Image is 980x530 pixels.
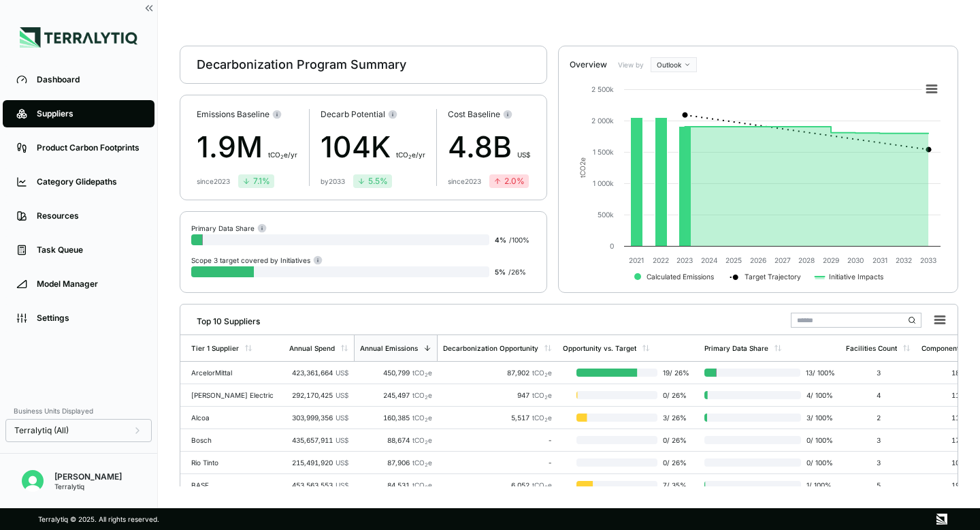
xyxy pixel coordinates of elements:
[846,369,911,377] div: 3
[443,458,552,467] div: -
[197,57,406,73] div: Decarbonization Program Summary
[37,176,141,187] div: Category Glidepaths
[359,414,432,422] div: 160,385
[336,436,348,444] span: US$
[629,256,644,264] text: 2021
[359,481,432,489] div: 84,531
[544,417,548,423] sub: 2
[321,109,425,120] div: Decarb Potential
[544,372,548,378] sub: 2
[448,177,481,185] div: since 2023
[191,223,267,233] div: Primary Data Share
[443,414,552,422] div: 5,517
[37,313,141,324] div: Settings
[618,61,645,69] label: View by
[517,151,530,159] span: US$
[657,414,693,422] span: 3 / 26 %
[412,436,432,444] span: tCO e
[357,176,388,187] div: 5.5 %
[359,436,432,444] div: 88,674
[336,458,348,467] span: US$
[289,369,348,377] div: 423,361,664
[448,109,530,120] div: Cost Baseline
[801,391,835,399] span: 4 / 100 %
[321,177,345,185] div: by 2033
[745,272,801,281] text: Target Trajectory
[532,369,552,377] span: tCO e
[20,27,137,48] img: Logo
[425,439,428,446] sub: 2
[191,255,323,265] div: Scope 3 target covered by Initiatives
[359,391,432,399] div: 245,497
[186,311,260,327] div: Top 10 Suppliers
[443,369,552,377] div: 87,902
[16,465,49,497] button: Open user button
[242,176,270,187] div: 7.1 %
[570,59,607,70] div: Overview
[360,344,418,352] div: Annual Emissions
[593,148,614,156] text: 1 500k
[37,279,141,290] div: Model Manager
[425,372,428,378] sub: 2
[578,161,587,166] tspan: 2
[847,256,864,264] text: 2030
[823,256,839,264] text: 2029
[289,436,348,444] div: 435,657,911
[425,462,428,468] sub: 2
[408,154,412,160] sub: 2
[336,369,348,377] span: US$
[37,74,141,85] div: Dashboard
[336,414,348,422] span: US$
[448,125,530,169] div: 4.8B
[289,458,348,467] div: 215,491,920
[412,391,432,399] span: tCO e
[37,245,141,255] div: Task Queue
[336,481,348,489] span: US$
[800,369,835,377] span: 13 / 100 %
[544,394,548,401] sub: 2
[396,151,425,159] span: t CO e/yr
[657,61,681,69] span: Outlook
[359,369,432,377] div: 450,799
[425,394,428,401] sub: 2
[191,344,239,352] div: Tier 1 Supplier
[774,256,791,264] text: 2027
[14,425,69,436] span: Terralytiq (All)
[846,414,911,422] div: 2
[610,242,614,250] text: 0
[54,471,122,482] div: [PERSON_NAME]
[532,391,552,399] span: tCO e
[37,211,141,221] div: Resources
[443,436,552,444] div: -
[191,391,278,399] div: [PERSON_NAME] Electric
[846,458,911,467] div: 3
[412,458,432,467] span: tCO e
[657,369,693,377] span: 19 / 26 %
[846,391,911,399] div: 4
[846,481,911,489] div: 5
[801,481,835,489] span: 1 / 100 %
[846,344,897,352] div: Facilities Count
[657,436,693,444] span: 0 / 26 %
[653,256,669,264] text: 2022
[289,414,348,422] div: 303,999,356
[5,403,152,419] div: Business Units Displayed
[412,414,432,422] span: tCO e
[197,177,230,185] div: since 2023
[508,268,526,276] span: / 26 %
[578,157,587,178] text: tCO e
[197,109,297,120] div: Emissions Baseline
[268,151,297,159] span: t CO e/yr
[657,458,693,467] span: 0 / 26 %
[801,414,835,422] span: 3 / 100 %
[798,256,815,264] text: 2028
[336,391,348,399] span: US$
[412,481,432,489] span: tCO e
[701,256,718,264] text: 2024
[829,272,883,281] text: Initiative Impacts
[425,484,428,490] sub: 2
[563,344,636,352] div: Opportunity vs. Target
[846,436,911,444] div: 3
[896,256,912,264] text: 2032
[750,256,766,264] text: 2026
